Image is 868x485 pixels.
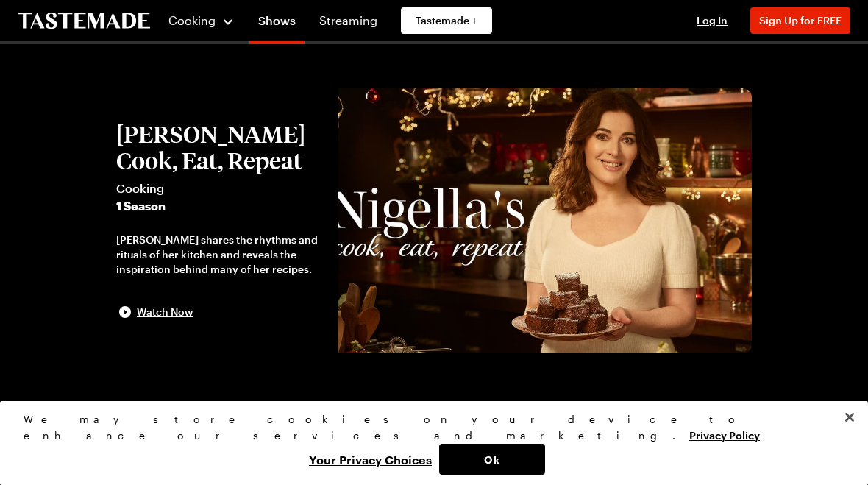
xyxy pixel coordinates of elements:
[683,13,741,28] button: Log In
[116,180,324,197] span: Cooking
[338,88,752,353] img: Nigella Lawson's Cook, Eat, Repeat
[18,13,150,29] a: To Tastemade Home Page
[168,13,216,27] span: Cooking
[750,7,850,34] button: Sign Up for FREE
[116,121,324,321] button: [PERSON_NAME] Cook, Eat, RepeatCooking1 Season[PERSON_NAME] shares the rhythms and rituals of her...
[116,197,324,215] span: 1 Season
[697,14,728,26] span: Log In
[249,3,305,44] a: Shows
[24,411,832,444] div: We may store cookies on your device to enhance our services and marketing.
[168,3,235,38] button: Cooking
[689,428,760,442] a: More information about your privacy, opens in a new tab
[833,401,866,433] button: Close
[116,121,324,174] h2: [PERSON_NAME] Cook, Eat, Repeat
[759,14,842,26] span: Sign Up for FREE
[416,13,477,28] span: Tastemade +
[24,411,832,475] div: Privacy
[439,444,545,475] button: Ok
[116,233,324,277] div: [PERSON_NAME] shares the rhythms and rituals of her kitchen and reveals the inspiration behind ma...
[302,444,439,475] button: Your Privacy Choices
[401,7,492,34] a: Tastemade +
[137,305,193,319] span: Watch Now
